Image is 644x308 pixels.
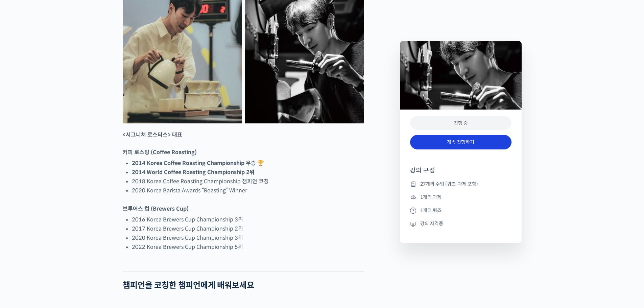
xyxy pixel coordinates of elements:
li: 2018 Korea Coffee Roasting Championship 챔피언 코칭 [132,177,364,186]
li: 27개의 수업 (퀴즈, 과제 포함) [410,180,511,188]
li: 1개의 과제 [410,193,511,201]
strong: <시그니쳐 로스터스> 대표 [123,131,182,138]
div: 진행 중 [410,116,511,130]
h4: 강의 구성 [410,166,511,180]
li: 2017 Korea Brewers Cup Championship 2위 [132,224,364,233]
li: 2020 Korea Barista Awards “Roasting” Winner [132,186,364,195]
li: 2016 Korea Brewers Cup Championship 3위 [132,215,364,224]
li: 2022 Korea Brewers Cup Championship 5위 [132,242,364,252]
a: 대화 [45,214,87,231]
span: 설정 [104,224,113,230]
span: 대화 [62,225,70,230]
li: 2020 Korea Brewers Cup Championship 3위 [132,233,364,242]
a: 설정 [87,214,130,231]
li: 1개의 퀴즈 [410,206,511,214]
li: 강의 자격증 [410,220,511,228]
a: 계속 진행하기 [410,135,511,149]
strong: 브루어스 컵 (Brewers Cup) [123,205,189,212]
strong: 2014 World Coffee Roasting Championship 2위 [132,169,255,176]
strong: 커피 로스팅 (Coffee Roasting) [123,149,197,156]
span: 홈 [21,224,25,230]
strong: 2014 Korea Coffee Roasting Championship 우승 🏆 [132,160,264,167]
a: 홈 [2,214,45,231]
h2: 챔피언을 코칭한 챔피언에게 배워보세요 [123,281,364,290]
